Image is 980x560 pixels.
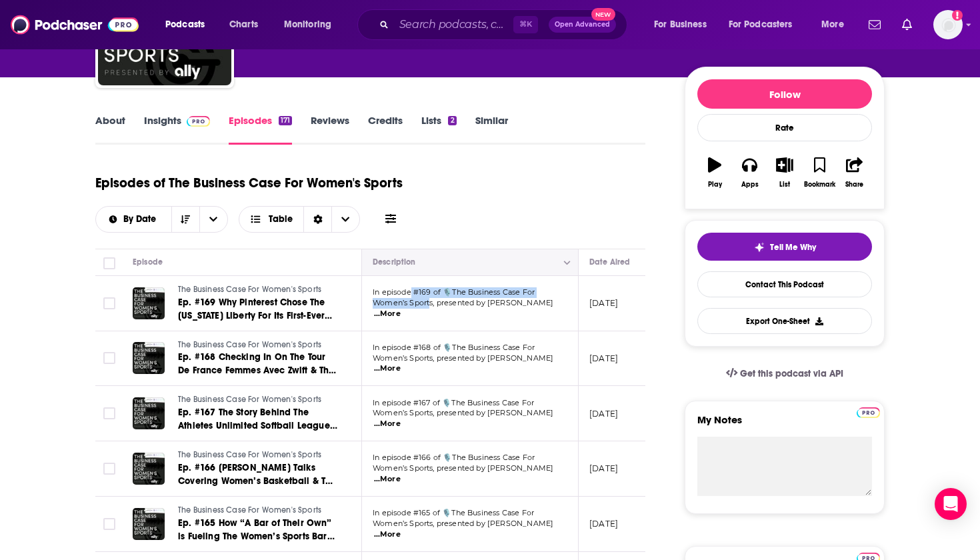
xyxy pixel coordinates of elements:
[178,339,338,351] a: The Business Case For Women's Sports
[933,10,963,39] img: User Profile
[373,353,553,363] span: Women’s Sports, presented by [PERSON_NAME]
[513,16,538,33] span: ⌘ K
[96,215,171,224] button: open menu
[729,15,793,34] span: For Podcasters
[933,10,963,39] span: Logged in as dkcsports
[103,463,115,475] span: Toggle select row
[394,14,513,35] input: Search podcasts, credits, & more...
[133,254,163,270] div: Episode
[275,14,349,35] button: open menu
[178,406,338,433] a: Ep. #167 The Story Behind The Athletes Unlimited Softball League, ft. [PERSON_NAME]
[279,116,292,125] div: 171
[697,413,872,437] label: My Notes
[697,271,872,297] a: Contact This Podcast
[178,449,338,461] a: The Business Case For Women's Sports
[935,488,967,520] div: Open Intercom Messenger
[95,175,403,191] h1: Episodes of The Business Case For Women's Sports
[804,181,835,189] div: Bookmark
[754,242,765,253] img: tell me why sparkle
[229,15,258,34] span: Charts
[589,297,618,309] p: [DATE]
[897,13,917,36] a: Show notifications dropdown
[178,505,338,517] a: The Business Case For Women's Sports
[697,149,732,197] button: Play
[802,149,837,197] button: Bookmark
[165,15,205,34] span: Podcasts
[103,518,115,530] span: Toggle select row
[373,508,534,517] span: In episode #165 of 🎙️The Business Case For
[589,353,618,364] p: [DATE]
[857,405,880,418] a: Pro website
[374,474,401,485] span: ...More
[374,529,401,540] span: ...More
[95,206,228,233] h2: Choose List sort
[373,254,415,270] div: Description
[732,149,767,197] button: Apps
[448,116,456,125] div: 2
[373,343,535,352] span: In episode #168 of 🎙️The Business Case For
[708,181,722,189] div: Play
[421,114,456,145] a: Lists2
[199,207,227,232] button: open menu
[741,181,759,189] div: Apps
[229,114,292,145] a: Episodes171
[770,242,816,253] span: Tell Me Why
[589,254,630,270] div: Date Aired
[373,398,534,407] span: In episode #167 of 🎙️The Business Case For
[952,10,963,21] svg: Add a profile image
[589,463,618,474] p: [DATE]
[559,255,575,271] button: Column Actions
[697,79,872,109] button: Follow
[589,408,618,419] p: [DATE]
[373,453,535,462] span: In episode #166 of 🎙️The Business Case For
[178,461,338,488] a: Ep. #166 [PERSON_NAME] Talks Covering Women’s Basketball & The Business Of Women’s Sports, ft. [P...
[812,14,861,35] button: open menu
[156,14,222,35] button: open menu
[187,116,210,127] img: Podchaser Pro
[178,395,321,404] span: The Business Case For Women's Sports
[269,215,293,224] span: Table
[779,181,790,189] div: List
[178,285,321,294] span: The Business Case For Women's Sports
[374,419,401,429] span: ...More
[103,352,115,364] span: Toggle select row
[374,309,401,319] span: ...More
[373,463,553,473] span: Women’s Sports, presented by [PERSON_NAME]
[863,13,886,36] a: Show notifications dropdown
[837,149,872,197] button: Share
[821,15,844,34] span: More
[171,207,199,232] button: Sort Direction
[178,407,337,445] span: Ep. #167 The Story Behind The Athletes Unlimited Softball League, ft. [PERSON_NAME]
[857,407,880,418] img: Podchaser Pro
[103,407,115,419] span: Toggle select row
[720,14,812,35] button: open menu
[373,298,553,307] span: Women’s Sports, presented by [PERSON_NAME]
[697,308,872,334] button: Export One-Sheet
[933,10,963,39] button: Show profile menu
[178,462,337,513] span: Ep. #166 [PERSON_NAME] Talks Covering Women’s Basketball & The Business Of Women’s Sports, ft. [P...
[591,8,615,21] span: New
[178,284,338,296] a: The Business Case For Women's Sports
[123,215,161,224] span: By Date
[740,368,843,379] span: Get this podcast via API
[374,363,401,374] span: ...More
[371,254,566,270] button: Move
[549,17,616,33] button: Open AdvancedNew
[144,114,210,145] a: InsightsPodchaser Pro
[373,408,553,417] span: Women’s Sports, presented by [PERSON_NAME]
[715,357,854,390] a: Get this podcast via API
[239,206,361,233] button: Choose View
[178,297,332,348] span: Ep. #169 Why Pinterest Chose The [US_STATE] Liberty For Its First-Ever Sports Partnership, ft. [P...
[178,517,335,555] span: Ep. #165 How “A Bar of Their Own” is Fueling The Women’s Sports Bar Movement, ft. [PERSON_NAME]
[178,394,338,406] a: The Business Case For Women's Sports
[103,297,115,309] span: Toggle select row
[845,181,863,189] div: Share
[697,114,872,141] div: Rate
[373,287,535,297] span: In episode #169 of 🎙️The Business Case For
[475,114,508,145] a: Similar
[178,340,321,349] span: The Business Case For Women's Sports
[95,114,125,145] a: About
[368,114,403,145] a: Credits
[11,12,139,37] img: Podchaser - Follow, Share and Rate Podcasts
[303,207,331,232] div: Sort Direction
